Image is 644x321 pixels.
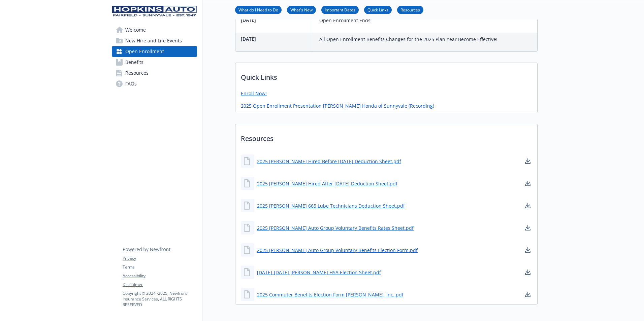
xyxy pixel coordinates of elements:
[112,78,197,89] a: FAQs
[241,16,308,24] p: [DATE]
[524,157,532,165] a: download document
[235,6,282,13] a: What do I Need to Do
[321,6,359,13] a: Important Dates
[123,282,197,288] a: Disclaimer
[112,46,197,57] a: Open Enrollment
[123,273,197,279] a: Accessibility
[257,158,401,165] a: 2025 [PERSON_NAME] Hired Before [DATE] Deduction Sheet.pdf
[524,268,532,276] a: download document
[123,255,197,261] a: Privacy
[241,35,308,42] p: [DATE]
[125,35,182,46] span: New Hire and Life Events
[123,290,197,308] p: Copyright © 2024 - 2025 , Newfront Insurance Services, ALL RIGHTS RESERVED
[241,90,267,97] a: Enroll Now!
[524,179,532,187] a: download document
[235,63,537,88] p: Quick Links
[319,16,371,25] p: Open Enrollment Ends
[125,78,137,89] span: FAQs
[257,180,397,187] a: 2025 [PERSON_NAME] Hired After [DATE] Deduction Sheet.pdf
[112,35,197,46] a: New Hire and Life Events
[524,224,532,232] a: download document
[112,57,197,68] a: Benefits
[241,102,434,109] a: 2025 Open Enrollment Presentation [PERSON_NAME] Honda of Sunnyvale (Recording)
[257,202,405,209] a: 2025 [PERSON_NAME] 665 Lube Technicians Deduction Sheet.pdf
[319,35,497,43] p: All Open Enrollment Benefits Changes for the 2025 Plan Year Become Effective!
[257,291,404,298] a: 2025 Commuter Benefits Election Form [PERSON_NAME], Inc..pdf
[364,6,392,13] a: Quick Links
[125,46,164,57] span: Open Enrollment
[397,6,423,13] a: Resources
[257,224,414,231] a: 2025 [PERSON_NAME] Auto Group Voluntary Benefits Rates Sheet.pdf
[112,25,197,35] a: Welcome
[257,269,381,276] a: [DATE]-[DATE] [PERSON_NAME] HSA Election Sheet.pdf
[125,68,149,78] span: Resources
[125,25,146,35] span: Welcome
[524,246,532,254] a: download document
[125,57,143,68] span: Benefits
[112,68,197,78] a: Resources
[123,264,197,270] a: Terms
[287,6,316,13] a: What's New
[524,290,532,298] a: download document
[235,124,537,149] p: Resources
[524,202,532,210] a: download document
[257,247,418,254] a: 2025 [PERSON_NAME] Auto Group Voluntary Benefits Election Form.pdf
